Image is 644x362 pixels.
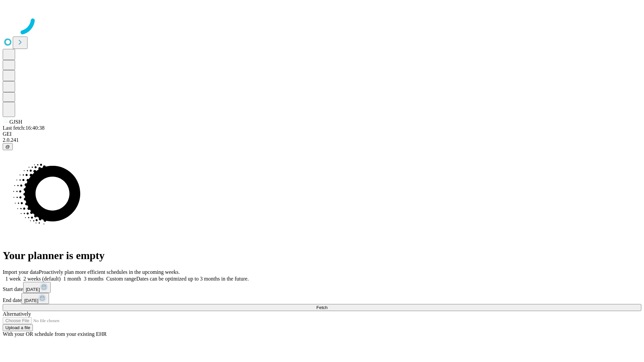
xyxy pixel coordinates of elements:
[21,293,49,304] button: [DATE]
[3,249,641,262] h1: Your planner is empty
[24,298,38,303] span: [DATE]
[3,311,31,317] span: Alternatively
[3,125,45,131] span: Last fetch: 16:40:38
[84,276,104,282] span: 3 months
[23,276,61,282] span: 2 weeks (default)
[3,293,641,304] div: End date
[136,276,249,282] span: Dates can be optimized up to 3 months in the future.
[3,269,39,275] span: Import your data
[39,269,180,275] span: Proactively plan more efficient schedules in the upcoming weeks.
[23,282,51,293] button: [DATE]
[3,331,107,337] span: With your OR schedule from your existing EHR
[9,119,22,125] span: GJSH
[3,324,33,331] button: Upload a file
[106,276,136,282] span: Custom range
[316,305,327,310] span: Fetch
[3,304,641,311] button: Fetch
[26,287,40,292] span: [DATE]
[3,282,641,293] div: Start date
[3,131,641,137] div: GEI
[3,137,641,143] div: 2.0.241
[5,144,10,149] span: @
[3,143,13,150] button: @
[63,276,81,282] span: 1 month
[5,276,21,282] span: 1 week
